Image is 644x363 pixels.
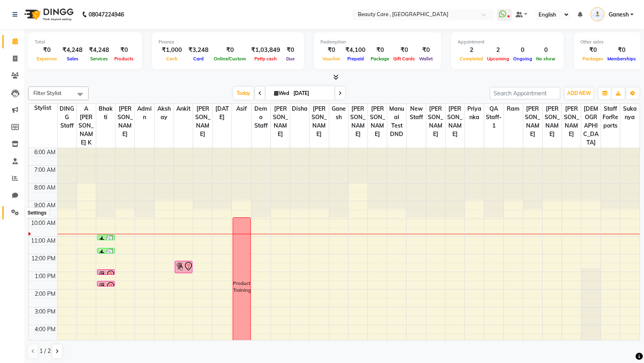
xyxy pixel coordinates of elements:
span: Card [191,56,206,62]
div: ₹0 [369,45,391,55]
span: [PERSON_NAME] [523,104,542,139]
div: Shloka, TK04, 01:00 PM-01:50 PM, [DEMOGRAPHIC_DATA] Hair Setting [97,281,114,286]
span: asif [232,104,251,114]
span: [PERSON_NAME] [446,104,464,139]
span: Online/Custom [212,56,248,62]
div: ₹0 [391,45,417,55]
span: Akshay [155,104,173,122]
div: ₹0 [283,45,297,55]
span: Voucher [320,56,342,62]
div: 1:00 PM [33,272,57,280]
span: Completed [458,56,485,62]
span: [PERSON_NAME] [349,104,367,139]
div: Total [35,39,136,45]
span: ram [504,104,523,114]
div: 4:00 PM [33,325,57,334]
div: [PERSON_NAME], TK02, 11:00 AM-12:00 PM, [DEMOGRAPHIC_DATA] Hair Cut test [97,248,114,253]
span: [PERSON_NAME] [543,104,561,139]
span: [PERSON_NAME] [426,104,445,139]
div: ₹0 [320,45,342,55]
div: Stylist [29,104,57,112]
span: No show [534,56,557,62]
span: Wallet [417,56,435,62]
div: ₹0 [605,45,638,55]
div: 8:00 AM [33,184,57,192]
span: QA Staff-1 [484,104,503,131]
span: Petty cash [252,56,279,62]
div: 7:00 AM [33,166,57,174]
span: Services [88,56,110,62]
div: [PERSON_NAME], TK02, 11:00 AM-12:00 PM, [DEMOGRAPHIC_DATA] Hair Cut test [97,235,114,240]
span: [PERSON_NAME] [562,104,581,139]
div: ₹1,000 [159,45,185,55]
span: [PERSON_NAME] [271,104,290,139]
div: 2 [485,45,511,55]
span: Ankit [174,104,193,114]
img: logo [21,3,76,26]
span: Ongoing [511,56,534,62]
span: Demo staff [252,104,270,131]
button: ADD NEW [565,88,593,99]
span: new staff [407,104,425,122]
div: ₹4,248 [59,45,86,55]
div: Appointment [458,39,557,45]
span: Filter Stylist [33,90,62,96]
div: ₹0 [580,45,605,55]
div: Product Training [233,280,251,294]
div: 12:00 PM [30,254,57,263]
span: DINGG Staff [58,104,76,131]
div: ₹0 [112,45,136,55]
div: ₹0 [212,45,248,55]
div: ₹0 [417,45,435,55]
span: Cash [164,56,180,62]
div: ₹4,100 [342,45,369,55]
b: 08047224946 [89,3,124,26]
span: Sales [65,56,80,62]
span: Today [233,87,254,99]
input: 2025-09-03 [291,87,331,99]
span: Gift Cards [391,56,417,62]
div: ₹3,248 [185,45,212,55]
div: 11:00 AM [29,237,57,245]
div: ₹1,03,849 [248,45,283,55]
span: [PERSON_NAME] [193,104,212,139]
div: ₹0 [35,45,59,55]
div: ₹4,248 [86,45,112,55]
span: Bhakti [96,104,115,122]
span: Manual Test DND [387,104,406,139]
span: Ganesh [329,104,348,122]
span: [PERSON_NAME] [310,104,328,139]
span: [PERSON_NAME] [116,104,134,139]
div: 3:00 PM [33,307,57,316]
span: [DATE] [213,104,231,122]
span: [DEMOGRAPHIC_DATA] [581,104,600,148]
span: Ganesh [609,10,629,19]
span: Upcoming [485,56,511,62]
span: [PERSON_NAME] [368,104,387,139]
span: Package [369,56,391,62]
span: Due [284,56,297,62]
span: 1 / 2 [39,347,51,355]
span: Priyanka [465,104,484,122]
div: 2 [458,45,485,55]
span: ADD NEW [567,90,591,96]
img: Ganesh [590,7,605,21]
span: StaffForReports [601,104,620,131]
input: Search Appointment [490,87,560,99]
span: Admin [135,104,154,122]
div: Redemption [320,39,435,45]
div: Finance [159,39,297,45]
span: Sukanya [620,104,640,122]
div: 2:00 PM [33,290,57,298]
span: Wed [272,90,291,96]
span: Disha [290,104,309,114]
div: 9:00 AM [33,201,57,210]
div: [DATE][PERSON_NAME], TK01, 12:30 PM-01:15 PM, Nail Extension [175,261,192,273]
span: Products [112,56,136,62]
span: Memberships [605,56,638,62]
div: Shloka, TK04, 01:00 PM-01:50 PM, [DEMOGRAPHIC_DATA] Hair Setting [97,270,114,274]
span: A [PERSON_NAME] K [77,104,96,148]
div: 6:00 AM [33,148,57,157]
div: Settings [25,208,48,218]
div: 0 [511,45,534,55]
